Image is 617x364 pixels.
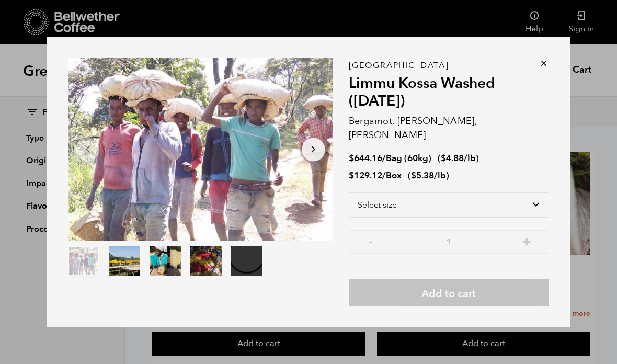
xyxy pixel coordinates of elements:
span: / [382,152,386,164]
button: Add to cart [349,279,549,306]
bdi: 5.38 [411,169,434,181]
bdi: 4.88 [441,152,464,164]
h2: Limmu Kossa Washed ([DATE]) [349,75,549,110]
span: $ [411,169,416,181]
span: /lb [464,152,476,164]
button: + [520,235,533,246]
span: / [382,169,386,181]
span: Bag (60kg) [386,152,431,164]
span: $ [349,169,354,181]
bdi: 129.12 [349,169,382,181]
span: /lb [434,169,446,181]
span: $ [441,152,446,164]
p: Bergamot, [PERSON_NAME], [PERSON_NAME] [349,114,549,142]
button: - [364,235,378,246]
span: ( ) [438,152,479,164]
span: Box [386,169,402,181]
video: Your browser does not support the video tag. [231,246,262,276]
span: ( ) [408,169,449,181]
bdi: 644.16 [349,152,382,164]
span: $ [349,152,354,164]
